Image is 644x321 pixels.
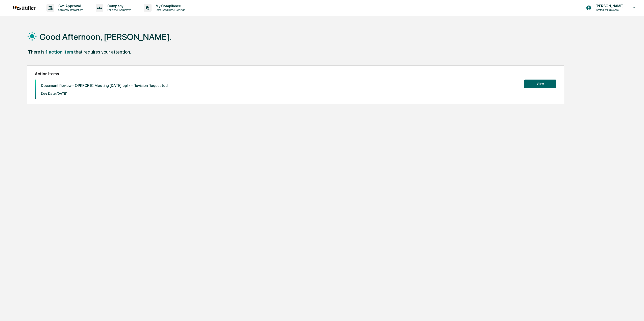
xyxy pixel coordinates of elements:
img: logo [12,6,36,10]
p: Policies & Documents [103,8,134,12]
p: Content & Transactions [54,8,86,12]
p: Company [103,4,134,8]
h2: Action Items [35,71,557,76]
p: Get Approval [54,4,86,8]
p: [PERSON_NAME] [591,4,626,8]
div: 1 action item [45,49,73,55]
h1: Good Afternoon, [PERSON_NAME]. [40,32,172,42]
p: Westfuller Employees [591,8,626,12]
p: Document Review - OPRFCF IC Meeting [DATE].pptx - Revision Requested [41,83,168,88]
p: My Compliance [152,4,187,8]
a: View [524,81,556,86]
button: View [524,80,556,88]
p: Due Date: [DATE] [41,92,168,95]
div: that requires your attention. [74,49,131,55]
p: Data, Deadlines & Settings [152,8,187,12]
div: There is [28,49,44,55]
